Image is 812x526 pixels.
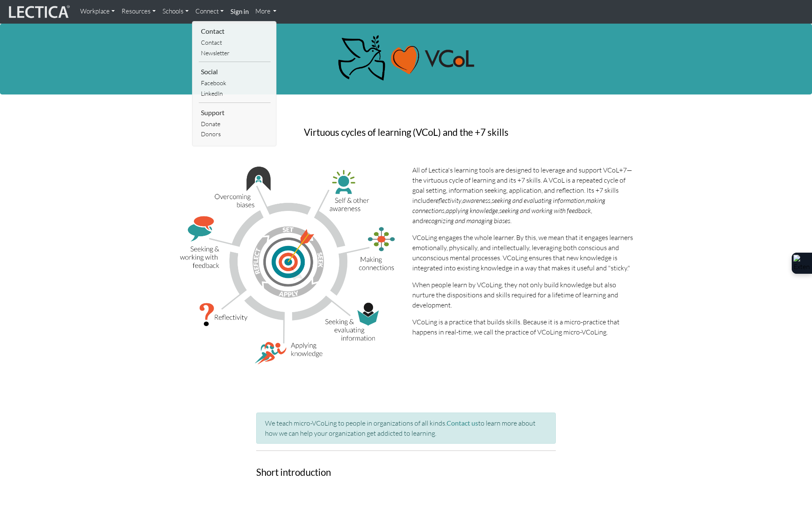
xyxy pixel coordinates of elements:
[252,3,280,20] a: More
[412,196,605,215] i: making connections
[199,38,271,48] a: Contact
[412,280,634,310] p: When people learn by VCoLing, they not only build knowledge but also nurture the dispositions and...
[256,413,556,444] div: We teach micro-VCoLing to people in organizations of all kinds. to learn more about how we can he...
[159,3,192,20] a: Schools
[199,25,271,38] li: Contact
[199,48,271,59] a: Newsletter
[199,119,271,129] a: Donate
[412,165,634,226] p: All of Lectica's learning tools are designed to leverage and support VCoL+7—the virtuous cycle of...
[433,196,461,205] i: reflectivity
[199,129,271,140] a: Donors
[492,196,585,205] i: seeking and evaluating information
[499,206,591,215] i: seeking and working with feedback
[447,419,478,427] a: Contact us
[256,127,556,138] h3: Virtuous cycles of learning (VCoL) and the +7 skills
[463,196,490,205] i: awareness
[446,206,498,215] i: applying knowledge
[230,8,249,15] strong: Sign in
[412,232,634,273] p: VCoLing engages the whole learner. By this, we mean that it engages learners emotionally, physica...
[7,4,70,20] img: lecticalive
[199,89,271,99] a: LinkedIn
[118,3,159,20] a: Resources
[77,3,118,20] a: Workplace
[256,467,556,478] h3: Short introduction
[199,65,271,78] li: Social
[412,317,634,337] p: VCoLing is a practice that builds skills. Because it is a micro-practice that happens in real-tim...
[227,3,252,20] a: Sign in
[793,255,810,272] img: Extension Icon
[192,3,227,20] a: Connect
[199,78,271,89] a: Facebook
[178,165,400,366] img: VCoL+7 illustration
[423,216,510,225] i: recognizing and managing biases
[199,106,271,119] li: Support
